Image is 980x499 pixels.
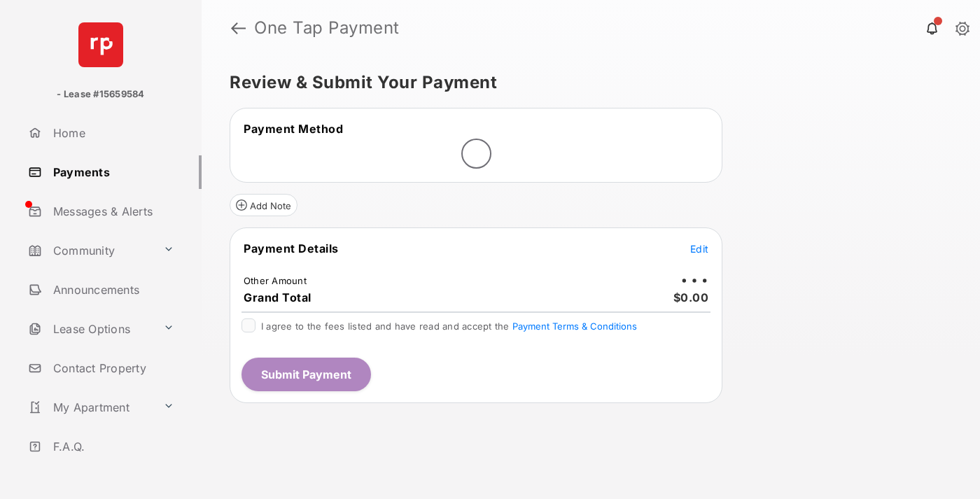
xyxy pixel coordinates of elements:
button: Edit [690,241,708,255]
strong: One Tap Payment [254,20,400,36]
span: Payment Details [244,241,339,255]
a: Payments [22,155,202,189]
span: Edit [690,243,708,255]
a: Lease Options [22,312,157,346]
a: My Apartment [22,391,157,424]
img: svg+xml;base64,PHN2ZyB4bWxucz0iaHR0cDovL3d3dy53My5vcmcvMjAwMC9zdmciIHdpZHRoPSI2NCIgaGVpZ2h0PSI2NC... [78,22,123,67]
button: I agree to the fees listed and have read and accept the [512,321,637,332]
span: $0.00 [673,290,709,304]
a: Announcements [22,273,202,307]
span: Payment Method [244,122,343,136]
a: Messages & Alerts [22,195,202,228]
a: F.A.Q. [22,430,202,463]
td: Other Amount [243,274,307,287]
button: Add Note [230,194,297,216]
p: - Lease #15659584 [57,87,144,101]
h5: Review & Submit Your Payment [230,74,941,91]
span: I agree to the fees listed and have read and accept the [261,321,637,332]
button: Submit Payment [241,358,371,391]
a: Contact Property [22,351,202,385]
a: Home [22,116,202,150]
a: Community [22,234,157,267]
span: Grand Total [244,290,311,304]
